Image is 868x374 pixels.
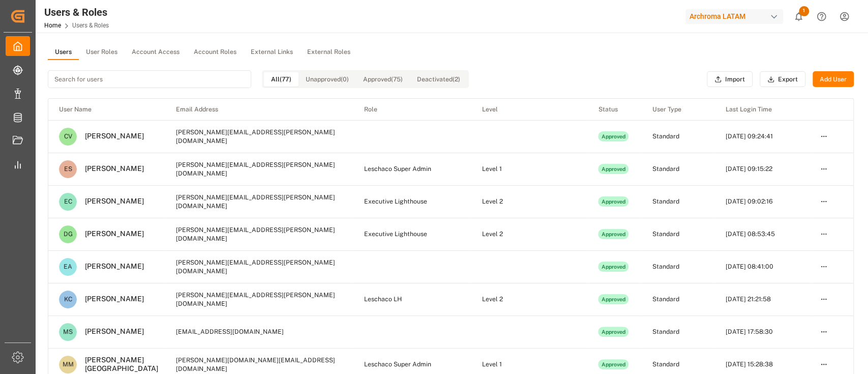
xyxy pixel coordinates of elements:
[298,72,356,87] button: Unapproved (0)
[642,185,714,218] td: Standard
[598,359,628,369] div: Approved
[813,71,854,88] button: Add User
[77,262,144,271] div: [PERSON_NAME]
[353,218,471,250] td: Executive Lighthouse
[77,295,144,304] div: [PERSON_NAME]
[598,164,628,174] div: Approved
[165,315,353,348] td: [EMAIL_ADDRESS][DOMAIN_NAME]
[471,99,588,120] th: Level
[714,153,810,185] td: [DATE] 09:15:22
[353,99,471,120] th: Role
[685,7,787,26] button: Archroma LATAM
[642,120,714,153] td: Standard
[787,5,810,28] button: show 1 new notifications
[48,45,79,60] button: Users
[760,71,805,88] button: Export
[77,356,158,373] div: [PERSON_NAME][GEOGRAPHIC_DATA]
[79,45,125,60] button: User Roles
[48,99,165,120] th: User Name
[165,218,353,250] td: [PERSON_NAME][EMAIL_ADDRESS][PERSON_NAME][DOMAIN_NAME]
[714,185,810,218] td: [DATE] 09:02:16
[187,45,244,60] button: Account Roles
[165,185,353,218] td: [PERSON_NAME][EMAIL_ADDRESS][PERSON_NAME][DOMAIN_NAME]
[598,196,628,207] div: Approved
[125,45,187,60] button: Account Access
[471,283,588,315] td: Level 2
[353,153,471,185] td: Leschaco Super Admin
[264,72,298,87] button: All (77)
[598,262,628,272] div: Approved
[642,315,714,348] td: Standard
[714,283,810,315] td: [DATE] 21:21:58
[471,153,588,185] td: Level 1
[44,22,61,29] a: Home
[714,99,810,120] th: Last Login Time
[642,153,714,185] td: Standard
[165,120,353,153] td: [PERSON_NAME][EMAIL_ADDRESS][PERSON_NAME][DOMAIN_NAME]
[799,6,809,16] span: 1
[77,164,144,174] div: [PERSON_NAME]
[165,283,353,315] td: [PERSON_NAME][EMAIL_ADDRESS][PERSON_NAME][DOMAIN_NAME]
[714,218,810,250] td: [DATE] 08:53:45
[685,9,783,24] div: Archroma LATAM
[642,218,714,250] td: Standard
[714,250,810,283] td: [DATE] 08:41:00
[48,70,251,88] input: Search for users
[300,45,357,60] button: External Roles
[598,294,628,304] div: Approved
[165,99,353,120] th: Email Address
[410,72,467,87] button: Deactivated (2)
[598,131,628,141] div: Approved
[810,5,833,28] button: Help Center
[44,5,109,20] div: Users & Roles
[77,229,144,239] div: [PERSON_NAME]
[356,72,410,87] button: Approved (75)
[598,327,628,337] div: Approved
[77,132,144,141] div: [PERSON_NAME]
[707,71,753,88] button: Import
[714,120,810,153] td: [DATE] 09:24:41
[471,218,588,250] td: Level 2
[165,153,353,185] td: [PERSON_NAME][EMAIL_ADDRESS][PERSON_NAME][DOMAIN_NAME]
[642,99,714,120] th: User Type
[77,197,144,206] div: [PERSON_NAME]
[353,283,471,315] td: Leschaco LH
[714,315,810,348] td: [DATE] 17:58:30
[598,229,628,239] div: Approved
[642,250,714,283] td: Standard
[642,283,714,315] td: Standard
[353,185,471,218] td: Executive Lighthouse
[244,45,300,60] button: External Links
[471,185,588,218] td: Level 2
[587,99,642,120] th: Status
[165,250,353,283] td: [PERSON_NAME][EMAIL_ADDRESS][PERSON_NAME][DOMAIN_NAME]
[77,327,144,336] div: [PERSON_NAME]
